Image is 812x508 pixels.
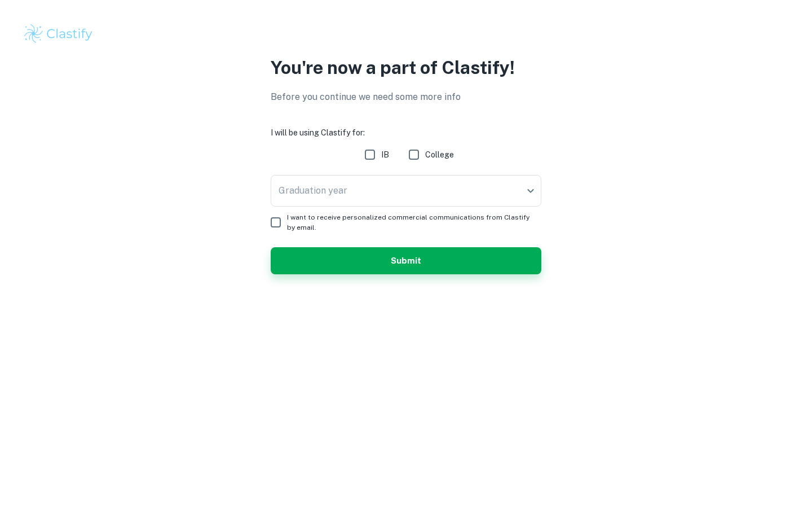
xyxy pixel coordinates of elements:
img: Clastify logo [23,23,94,45]
span: I want to receive personalized commercial communications from Clastify by email. [287,212,532,233]
p: Before you continue we need some more info [271,90,541,104]
button: Submit [271,247,541,274]
a: Clastify logo [23,23,789,45]
span: IB [381,148,389,161]
p: You're now a part of Clastify! [271,54,541,81]
h6: I will be using Clastify for: [271,126,541,139]
span: College [425,148,454,161]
